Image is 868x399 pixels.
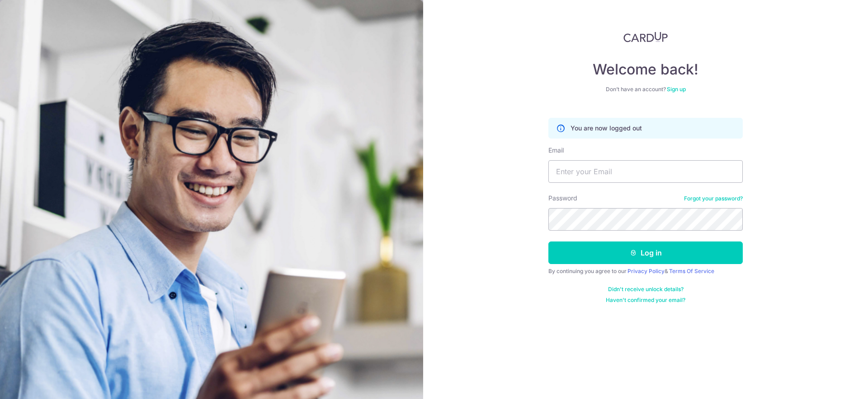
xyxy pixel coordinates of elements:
div: By continuing you agree to our & [548,268,743,275]
a: Sign up [667,86,686,93]
a: Terms Of Service [669,268,714,274]
input: Enter your Email [548,160,743,183]
a: Didn't receive unlock details? [608,286,684,293]
h4: Welcome back! [548,60,743,79]
button: Log in [548,241,743,264]
label: Password [548,194,577,203]
div: Don’t have an account? [548,86,743,93]
a: Privacy Policy [627,268,665,274]
a: Haven't confirmed your email? [606,297,685,304]
p: You are now logged out [571,124,642,133]
img: CardUp Logo [623,32,668,42]
label: Email [548,146,564,155]
a: Forgot your password? [684,195,743,202]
